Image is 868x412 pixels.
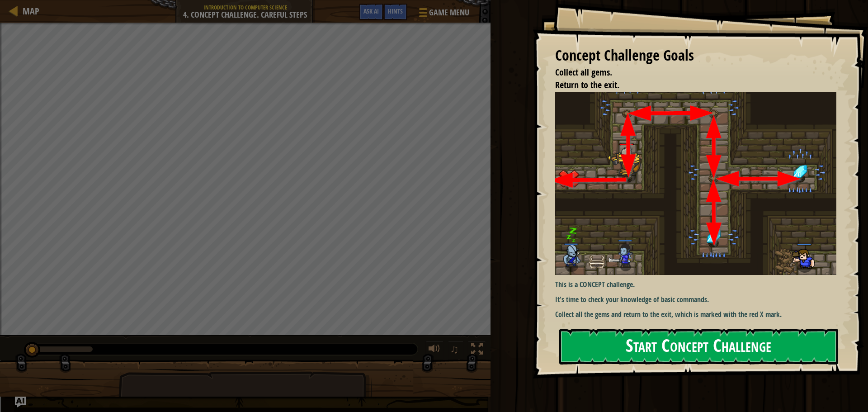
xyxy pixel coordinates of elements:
[388,7,403,15] span: Hints
[4,12,864,20] div: Sort New > Old
[429,7,469,19] span: Game Menu
[555,45,836,66] div: Concept Challenge Goals
[425,341,443,360] button: Adjust volume
[4,36,864,44] div: Options
[359,4,383,20] button: Ask AI
[468,341,486,360] button: Toggle fullscreen
[559,329,838,365] button: Start Concept Challenge
[555,309,843,320] p: Collect all the gems and return to the exit, which is marked with the red X mark.
[15,397,26,407] button: Ask AI
[555,79,619,91] span: Return to the exit.
[555,279,843,290] p: This is a CONCEPT challenge.
[450,342,459,356] span: ♫
[555,294,843,305] p: It's time to check your knowledge of basic commands.
[4,52,864,61] div: Rename
[448,341,463,360] button: ♫
[4,28,864,36] div: Delete
[4,61,864,69] div: Move To ...
[23,5,39,17] span: Map
[4,20,864,28] div: Move To ...
[555,66,612,78] span: Collect all gems.
[18,5,39,17] a: Map
[4,44,864,52] div: Sign out
[412,4,475,25] button: Game Menu
[555,92,843,275] img: First assesment
[544,79,834,92] li: Return to the exit.
[363,7,379,15] span: Ask AI
[4,4,864,12] div: Sort A > Z
[544,66,834,79] li: Collect all gems.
